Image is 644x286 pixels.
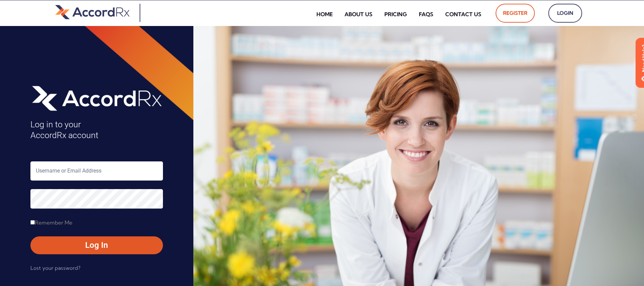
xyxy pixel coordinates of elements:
[30,83,163,112] img: AccordRx_logo_header_white
[30,119,163,141] h4: Log in to your AccordRx account
[414,6,438,22] a: FAQs
[548,4,582,23] a: Login
[339,6,378,22] a: About Us
[30,220,35,225] input: Remember Me
[30,161,163,181] input: Username or Email Address
[30,236,163,254] button: Log In
[55,4,129,20] img: default-logo
[556,8,575,19] span: Login
[496,4,535,23] a: Register
[379,6,412,22] a: Pricing
[30,217,72,228] label: Remember Me
[37,240,156,251] span: Log In
[440,6,486,22] a: Contact Us
[30,263,80,274] a: Lost your password?
[311,6,338,22] a: Home
[503,8,527,19] span: Register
